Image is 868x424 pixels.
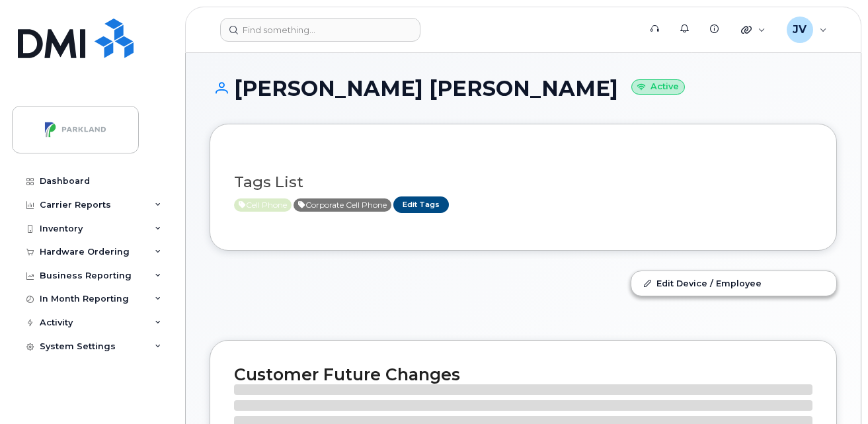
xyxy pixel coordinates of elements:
[631,79,685,95] small: Active
[234,364,812,384] h2: Customer Future Changes
[234,198,292,212] span: Active
[210,77,837,100] h1: [PERSON_NAME] [PERSON_NAME]
[393,196,449,213] a: Edit Tags
[234,174,812,191] h3: Tags List
[294,198,391,212] span: Active
[631,271,836,295] a: Edit Device / Employee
